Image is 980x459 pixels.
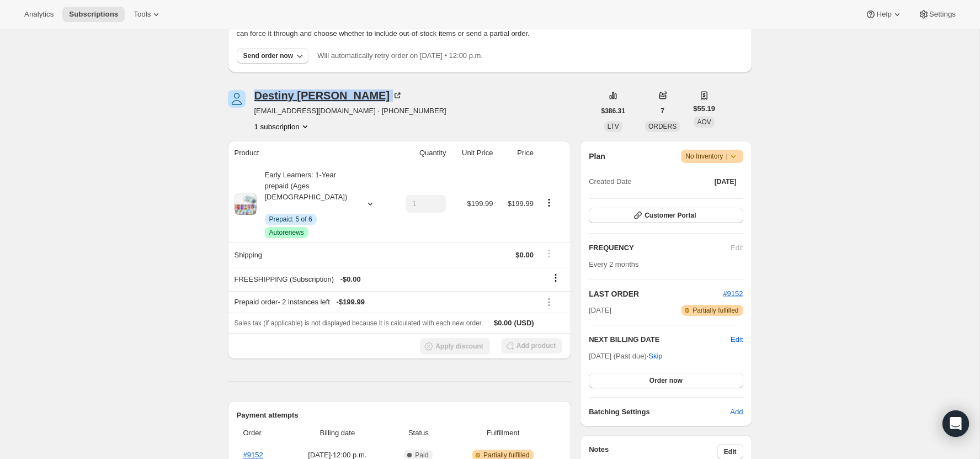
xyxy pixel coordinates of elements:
[450,428,556,439] span: Fulfillment
[589,305,611,316] span: [DATE]
[243,51,294,60] div: Send order now
[589,334,731,345] h2: NEXT BILLING DATE
[269,215,312,224] span: Prepaid: 5 of 6
[496,141,536,165] th: Price
[589,151,605,162] h2: Plan
[715,177,737,186] span: [DATE]
[697,118,711,126] span: AOV
[24,10,54,19] span: Analytics
[693,103,715,114] span: $55.19
[912,7,962,22] button: Settings
[257,170,356,238] div: Early Learners: 1-Year prepaid (Ages [DEMOGRAPHIC_DATA])
[589,208,743,223] button: Customer Portal
[254,121,311,132] button: Product actions
[730,407,743,418] span: Add
[723,403,749,421] button: Add
[540,197,558,209] button: Product actions
[589,242,731,254] h2: FREQUENCY
[337,297,365,308] span: - $199.99
[661,107,664,115] span: 7
[645,211,696,220] span: Customer Portal
[237,48,309,64] button: Send order now
[589,260,638,268] span: Every 2 months
[512,318,534,329] span: (USD)
[929,10,956,19] span: Settings
[62,7,125,22] button: Subscriptions
[237,410,563,421] h2: Payment attempts
[243,451,263,459] a: #9152
[595,103,632,119] button: $386.31
[708,174,743,189] button: [DATE]
[391,141,450,165] th: Quantity
[648,351,662,362] span: Skip
[859,7,909,22] button: Help
[69,10,118,19] span: Subscriptions
[467,199,493,208] span: $199.99
[317,50,483,61] p: Will automatically retry order on [DATE] • 12:00 p.m.
[18,7,60,22] button: Analytics
[654,103,671,119] button: 7
[228,141,391,165] th: Product
[731,334,743,345] button: Edit
[942,410,969,437] div: Open Intercom Messenger
[235,297,534,308] div: Prepaid order - 2 instances left
[876,10,891,19] span: Help
[540,247,558,260] button: Shipping actions
[723,288,743,299] button: #9152
[508,199,534,208] span: $199.99
[589,407,730,418] h6: Batching Settings
[127,7,168,22] button: Tools
[393,428,444,439] span: Status
[235,193,257,215] img: product img
[228,90,246,108] span: Destiny Rowland
[494,319,512,327] span: $0.00
[724,447,737,456] span: Edit
[726,152,727,161] span: |
[601,107,625,115] span: $386.31
[693,306,738,315] span: Partially fulfilled
[589,373,743,388] button: Order now
[589,352,662,360] span: [DATE] (Past due) ·
[235,274,534,285] div: FREESHIPPING (Subscription)
[235,319,483,327] span: Sales tax (if applicable) is not displayed because it is calculated with each new order.
[254,105,446,117] span: [EMAIL_ADDRESS][DOMAIN_NAME] · [PHONE_NUMBER]
[237,421,285,445] th: Order
[642,347,669,365] button: Skip
[269,228,304,237] span: Autorenews
[254,90,403,101] div: Destiny [PERSON_NAME]
[288,428,387,439] span: Billing date
[449,141,496,165] th: Unit Price
[589,288,723,299] h2: LAST ORDER
[589,176,631,187] span: Created Date
[648,123,677,130] span: ORDERS
[228,242,391,267] th: Shipping
[685,151,738,162] span: No Inventory
[608,123,619,130] span: LTV
[340,274,361,285] span: - $0.00
[134,10,151,19] span: Tools
[515,251,534,259] span: $0.00
[649,376,683,385] span: Order now
[723,289,743,298] a: #9152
